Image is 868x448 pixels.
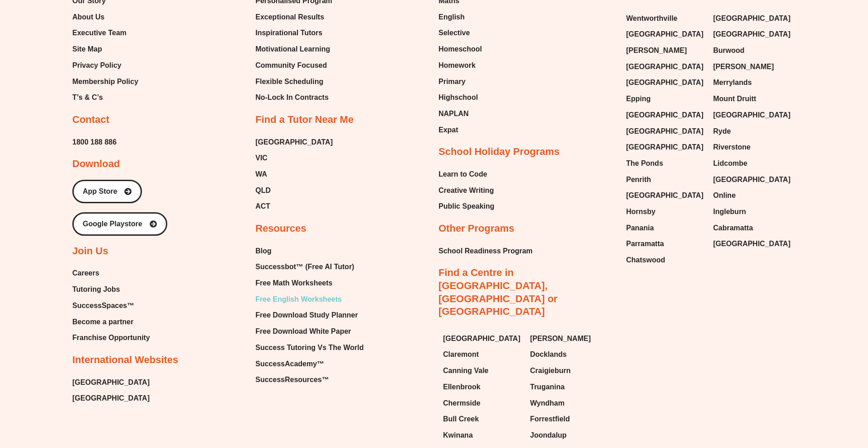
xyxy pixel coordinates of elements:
[439,59,476,72] span: Homework
[72,59,122,72] span: Privacy Policy
[530,332,591,345] span: [PERSON_NAME]
[530,380,609,394] a: Truganina
[713,76,752,89] span: Merrylands
[713,157,748,170] span: Lidcombe
[72,315,150,329] a: Become a partner
[626,237,704,251] a: Parramatta
[439,75,482,89] a: Primary
[72,299,134,313] span: SuccessSpaces™
[72,315,133,329] span: Become a partner
[626,173,651,187] span: Penrith
[443,429,473,442] span: Kwinana
[626,76,703,89] span: [GEOGRAPHIC_DATA]
[255,260,354,274] span: Successbot™ (Free AI Tutor)
[255,325,363,338] a: Free Download White Paper
[626,237,664,251] span: Parramatta
[626,92,704,106] a: Epping
[439,168,487,181] span: Learn to Code
[255,151,333,165] a: VIC
[443,380,481,394] span: Ellenbrook
[626,140,703,154] span: [GEOGRAPHIC_DATA]
[439,10,465,24] span: English
[255,244,363,258] a: Blog
[72,283,150,296] a: Tutoring Jobs
[443,332,521,345] a: [GEOGRAPHIC_DATA]
[255,373,363,387] a: SuccessResources™
[626,253,704,267] a: Chatswood
[626,108,703,122] span: [GEOGRAPHIC_DATA]
[443,364,521,378] a: Canning Vale
[72,75,138,89] a: Membership Policy
[443,429,521,442] a: Kwinana
[713,173,791,187] span: [GEOGRAPHIC_DATA]
[530,397,609,410] a: Wyndham
[72,266,150,280] a: Careers
[72,331,150,345] span: Franchise Opportunity
[439,200,495,213] a: Public Speaking
[72,91,103,104] span: T’s & C’s
[713,125,792,138] a: Ryde
[72,180,142,203] a: App Store
[713,205,746,219] span: Ingleburn
[72,91,138,104] a: T’s & C’s
[713,189,736,202] span: Online
[626,221,704,235] a: Panania
[530,429,567,442] span: Joondalup
[439,123,458,137] span: Expat
[72,26,138,40] a: Executive Team
[443,397,481,410] span: Chermside
[713,140,792,154] a: Riverstone
[255,357,324,371] span: SuccessAcademy™
[626,157,704,170] a: The Ponds
[713,44,792,57] a: Burwood
[626,205,704,219] a: Hornsby
[626,12,704,25] a: Wentworthville
[255,10,332,24] a: Exceptional Results
[255,244,272,258] span: Blog
[255,59,332,72] a: Community Focused
[255,26,332,40] a: Inspirational Tutors
[255,308,363,322] a: Free Download Study Planner
[72,42,102,56] span: Site Map
[443,380,521,394] a: Ellenbrook
[626,28,703,41] span: [GEOGRAPHIC_DATA]
[255,200,333,213] a: ACT
[713,346,868,448] div: Chat Widget
[626,92,651,106] span: Epping
[713,44,745,57] span: Burwood
[443,364,488,378] span: Canning Vale
[443,348,479,361] span: Claremont
[72,354,178,367] h2: International Websites
[255,75,332,89] a: Flexible Scheduling
[255,113,354,126] h2: Find a Tutor Near Me
[713,157,792,170] a: Lidcombe
[72,26,127,40] span: Executive Team
[713,189,792,202] a: Online
[439,26,470,40] span: Selective
[255,260,363,274] a: Successbot™ (Free AI Tutor)
[439,107,469,121] span: NAPLAN
[72,59,138,72] a: Privacy Policy
[255,222,307,235] h2: Resources
[439,10,482,24] a: English
[626,76,704,89] a: [GEOGRAPHIC_DATA]
[530,412,570,426] span: Forrestfield
[626,60,704,74] a: [GEOGRAPHIC_DATA]
[439,42,482,56] a: Homeschool
[255,59,327,72] span: Community Focused
[626,189,704,202] a: [GEOGRAPHIC_DATA]
[255,10,324,24] span: Exceptional Results
[626,205,656,219] span: Hornsby
[255,341,363,355] a: Success Tutoring Vs The World
[626,189,703,202] span: [GEOGRAPHIC_DATA]
[83,220,142,228] span: Google Playstore
[255,91,332,104] a: No-Lock In Contracts
[713,108,792,122] a: [GEOGRAPHIC_DATA]
[530,332,609,345] a: [PERSON_NAME]
[255,168,267,181] span: WA
[72,135,117,149] span: 1800 188 886
[713,125,731,138] span: Ryde
[255,276,332,290] span: Free Math Worksheets
[713,92,792,106] a: Mount Druitt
